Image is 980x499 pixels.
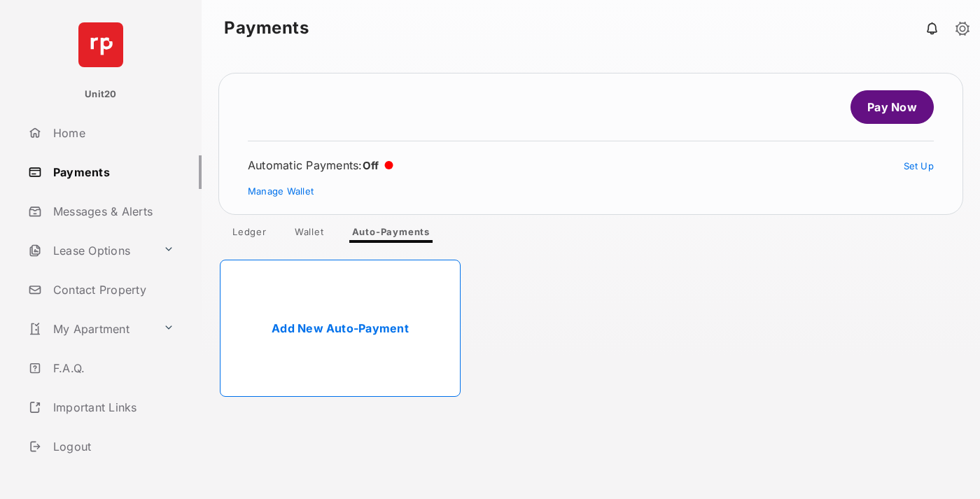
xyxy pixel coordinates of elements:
[224,20,309,36] strong: Payments
[22,351,202,385] a: F.A.Q.
[220,260,461,397] a: Add New Auto-Payment
[248,185,314,197] a: Manage Wallet
[341,226,441,243] a: Auto-Payments
[22,430,202,463] a: Logout
[22,391,180,424] a: Important Links
[904,160,934,171] a: Set Up
[22,116,202,150] a: Home
[283,226,335,243] a: Wallet
[221,226,278,243] a: Ledger
[248,158,393,172] div: Automatic Payments :
[22,155,202,189] a: Payments
[85,87,117,101] p: Unit20
[78,22,123,67] img: svg+xml;base64,PHN2ZyB4bWxucz0iaHR0cDovL3d3dy53My5vcmcvMjAwMC9zdmciIHdpZHRoPSI2NCIgaGVpZ2h0PSI2NC...
[22,195,202,228] a: Messages & Alerts
[22,234,157,267] a: Lease Options
[363,159,379,172] span: Off
[22,273,202,307] a: Contact Property
[22,312,157,346] a: My Apartment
